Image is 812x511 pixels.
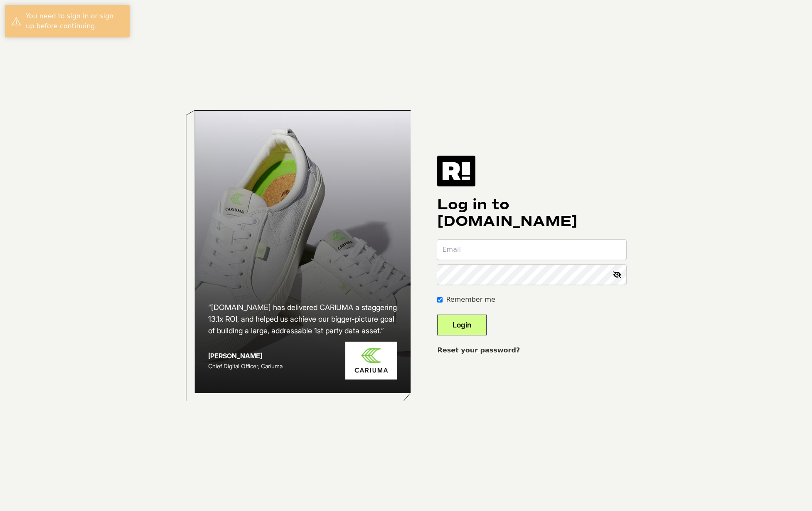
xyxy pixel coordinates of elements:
[437,196,626,230] h1: Log in to [DOMAIN_NAME]
[446,295,495,305] label: Remember me
[437,156,475,186] img: Retention.com
[437,240,626,260] input: Email
[208,352,262,360] strong: [PERSON_NAME]
[345,342,397,380] img: Cariuma
[208,362,283,370] span: Chief Digital Officer, Cariuma
[437,315,487,335] button: Login
[26,11,123,31] div: You need to sign in or sign up before continuing.
[208,302,398,337] h2: “[DOMAIN_NAME] has delivered CARIUMA a staggering 13.1x ROI, and helped us achieve our bigger-pic...
[437,346,520,354] a: Reset your password?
